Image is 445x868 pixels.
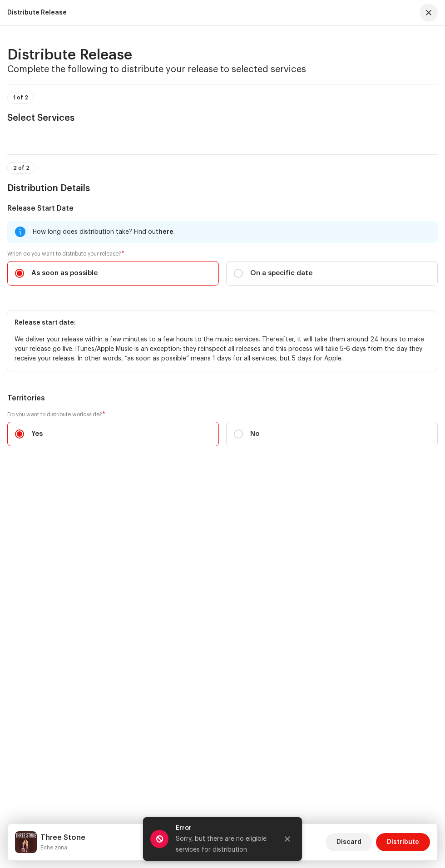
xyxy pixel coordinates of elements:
[278,830,297,848] button: Close
[250,268,312,278] span: On a specific date
[7,203,438,214] h5: Release Start Date
[7,411,438,418] label: Do you want to distribute worldwide?
[7,111,438,125] h3: Select Services
[40,843,85,852] small: Three Stone
[176,823,271,833] div: Error
[7,393,438,404] h5: Territories
[40,832,85,843] h5: Three Stone
[15,831,37,853] img: 7a4b3c06-8d16-4729-94eb-2298d49afd88
[33,227,430,237] div: How long does distribution take? Find out .
[176,833,271,855] div: Sorry, but there are no eligible services for distribution
[31,268,98,278] span: As soon as possible
[15,335,430,364] p: We deliver your release within a few minutes to a few hours to the music services. Thereafter, it...
[13,95,28,100] span: 1 of 2
[387,833,419,851] span: Distribute
[326,833,372,851] button: Discard
[31,429,43,439] span: Yes
[13,165,30,171] span: 2 of 2
[7,181,438,196] h3: Distribution Details
[7,48,438,62] h2: Distribute Release
[336,833,361,851] span: Discard
[7,9,67,16] div: Distribute Release
[7,250,438,257] label: When do you want to distribute your release?
[15,318,430,328] p: Release start date:
[158,229,173,235] span: here
[7,62,438,77] h3: Complete the following to distribute your release to selected services
[376,833,430,851] button: Distribute
[250,429,260,439] span: No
